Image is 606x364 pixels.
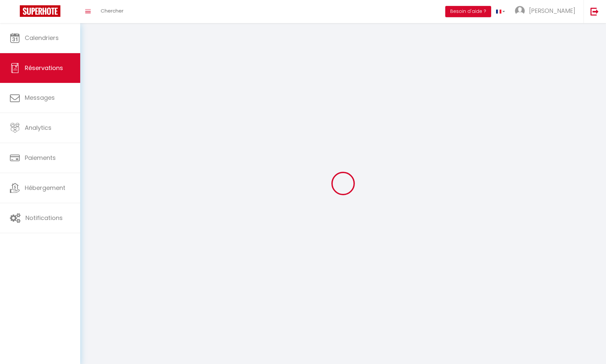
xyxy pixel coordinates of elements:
[25,154,56,162] span: Paiements
[20,5,60,17] img: Super Booking
[515,6,525,16] img: ...
[25,34,59,42] span: Calendriers
[25,64,63,72] span: Réservations
[590,7,599,16] img: logout
[445,6,491,17] button: Besoin d'aide ?
[25,93,55,102] span: Messages
[25,184,65,192] span: Hébergement
[25,124,51,132] span: Analytics
[101,7,123,14] span: Chercher
[25,214,63,222] span: Notifications
[529,7,575,15] span: [PERSON_NAME]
